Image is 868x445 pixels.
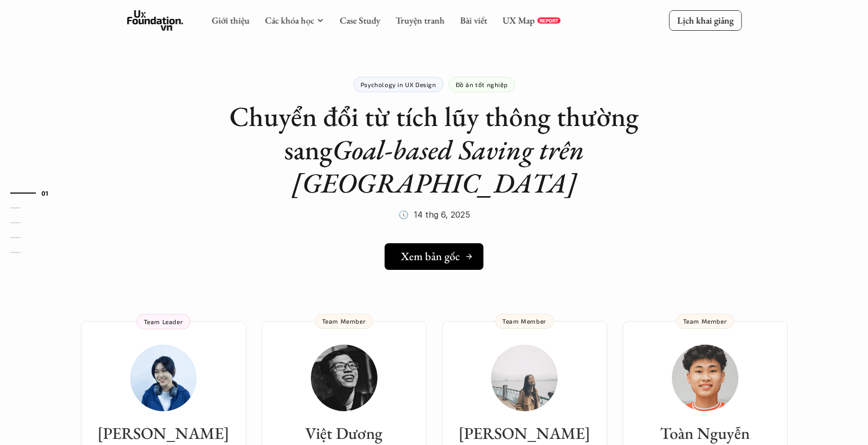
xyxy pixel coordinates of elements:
h3: [PERSON_NAME] [452,423,597,443]
p: Đồ án tốt nghiệp [456,81,508,88]
a: REPORT [537,17,560,24]
h3: [PERSON_NAME] [91,423,236,443]
em: Goal-based Saving trên [GEOGRAPHIC_DATA] [292,132,590,201]
p: Lịch khai giảng [677,14,733,26]
h5: Xem bản gốc [401,250,460,263]
p: Team Member [683,317,727,325]
p: Team Member [322,317,366,325]
p: 🕔 14 thg 6, 2025 [398,207,470,222]
a: Xem bản gốc [385,243,483,270]
a: UX Map [502,14,535,26]
strong: 01 [41,189,49,196]
h3: Việt Dương [272,423,416,443]
a: Lịch khai giảng [669,10,742,30]
p: Psychology in UX Design [361,81,436,88]
a: Truyện tranh [395,14,444,26]
h1: Chuyển đổi từ tích lũy thông thường sang [229,100,639,199]
a: Bài viết [460,14,487,26]
p: REPORT [539,17,558,24]
a: 01 [10,187,59,199]
a: Giới thiệu [211,14,249,26]
p: Team Leader [144,318,183,325]
a: Case Study [340,14,380,26]
p: Team Member [502,317,546,325]
h3: Toàn Nguyễn [633,423,777,443]
a: Các khóa học [265,14,314,26]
